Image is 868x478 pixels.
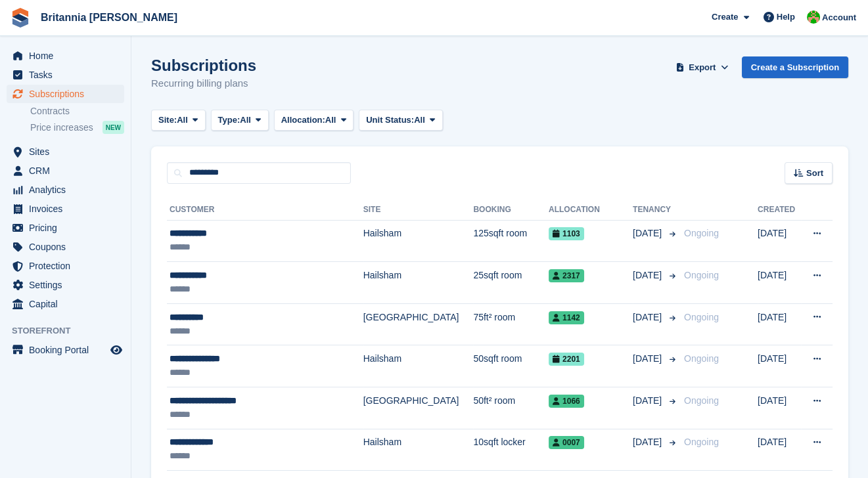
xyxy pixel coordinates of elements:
[151,76,256,91] p: Recurring billing plans
[549,436,584,449] span: 0007
[684,437,719,447] span: Ongoing
[11,8,30,28] img: stora-icon-8386f47178a22dfd0bd8f6a31ec36ba5ce8667c1dd55bd0f319d3a0aa187defe.svg
[363,387,474,429] td: [GEOGRAPHIC_DATA]
[7,219,124,237] a: menu
[633,311,664,324] span: [DATE]
[712,11,738,24] span: Create
[633,352,664,366] span: [DATE]
[29,200,108,218] span: Invoices
[758,262,801,304] td: [DATE]
[29,85,108,103] span: Subscriptions
[758,345,801,387] td: [DATE]
[7,181,124,199] a: menu
[674,56,731,78] button: Export
[35,7,183,28] a: Britannia [PERSON_NAME]
[7,142,124,161] a: menu
[158,114,177,127] span: Site:
[414,114,425,127] span: All
[29,181,108,199] span: Analytics
[758,220,801,262] td: [DATE]
[473,387,549,429] td: 50ft² room
[689,61,716,74] span: Export
[7,66,124,84] a: menu
[363,200,474,221] th: Site
[807,11,820,24] img: Wendy Thorp
[29,257,108,275] span: Protection
[151,56,256,74] h1: Subscriptions
[549,200,633,221] th: Allocation
[758,200,801,221] th: Created
[30,121,93,134] span: Price increases
[30,120,124,135] a: Price increases NEW
[7,162,124,180] a: menu
[240,114,251,127] span: All
[473,220,549,262] td: 125sqft room
[473,303,549,345] td: 75ft² room
[177,114,188,127] span: All
[29,66,108,84] span: Tasks
[151,110,206,131] button: Site: All
[29,162,108,180] span: CRM
[549,227,584,240] span: 1103
[473,345,549,387] td: 50sqft room
[633,227,664,240] span: [DATE]
[758,429,801,471] td: [DATE]
[7,47,124,65] a: menu
[684,353,719,364] span: Ongoing
[218,114,240,127] span: Type:
[108,342,124,358] a: Preview store
[549,311,584,324] span: 1142
[822,11,856,24] span: Account
[633,435,664,449] span: [DATE]
[211,110,269,131] button: Type: All
[473,262,549,304] td: 25sqft room
[30,105,124,118] a: Contracts
[363,262,474,304] td: Hailsham
[742,56,848,78] a: Create a Subscription
[7,85,124,103] a: menu
[549,395,584,408] span: 1066
[7,257,124,275] a: menu
[758,303,801,345] td: [DATE]
[7,276,124,294] a: menu
[325,114,336,127] span: All
[167,200,363,221] th: Customer
[7,295,124,313] a: menu
[684,312,719,322] span: Ongoing
[633,200,679,221] th: Tenancy
[12,324,131,337] span: Storefront
[758,387,801,429] td: [DATE]
[7,341,124,359] a: menu
[29,341,108,359] span: Booking Portal
[806,167,823,180] span: Sort
[7,200,124,218] a: menu
[29,219,108,237] span: Pricing
[777,11,795,24] span: Help
[549,353,584,366] span: 2201
[473,429,549,471] td: 10sqft locker
[29,47,108,65] span: Home
[473,200,549,221] th: Booking
[684,395,719,406] span: Ongoing
[363,303,474,345] td: [GEOGRAPHIC_DATA]
[633,394,664,408] span: [DATE]
[633,269,664,282] span: [DATE]
[363,345,474,387] td: Hailsham
[684,228,719,238] span: Ongoing
[29,295,108,313] span: Capital
[366,114,414,127] span: Unit Status:
[103,121,124,134] div: NEW
[29,276,108,294] span: Settings
[684,270,719,280] span: Ongoing
[359,110,442,131] button: Unit Status: All
[363,429,474,471] td: Hailsham
[274,110,354,131] button: Allocation: All
[281,114,325,127] span: Allocation:
[549,269,584,282] span: 2317
[7,238,124,256] a: menu
[29,238,108,256] span: Coupons
[29,142,108,161] span: Sites
[363,220,474,262] td: Hailsham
